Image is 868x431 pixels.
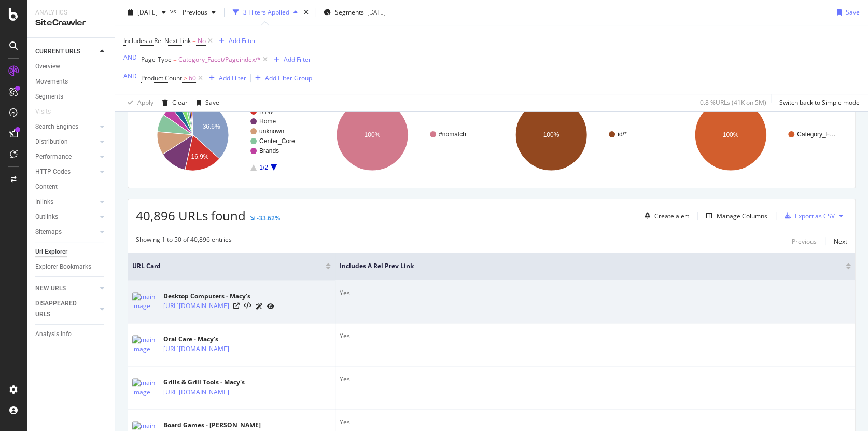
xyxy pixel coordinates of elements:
[35,182,107,192] a: Content
[674,90,846,180] svg: A chart.
[259,147,279,155] text: Brands
[335,8,364,17] span: Segments
[257,214,280,223] div: -33.62%
[243,8,289,17] div: 3 Filters Applied
[543,131,559,138] text: 100%
[35,151,72,162] div: Performance
[833,4,860,21] button: Save
[123,53,137,62] div: AND
[123,72,137,80] div: AND
[35,166,71,177] div: HTTP Codes
[35,197,97,207] a: Inlinks
[654,212,689,220] div: Create alert
[35,212,97,223] a: Outlinks
[775,94,860,111] button: Switch back to Simple mode
[259,128,284,135] text: unknown
[35,121,78,132] div: Search Engines
[35,46,80,57] div: CURRENT URLS
[178,4,220,21] button: Previous
[439,131,466,138] text: #nomatch
[192,36,196,45] span: =
[163,291,274,301] div: Desktop Computers - Macy's
[170,7,178,16] span: vs
[172,98,188,107] div: Clear
[722,131,738,138] text: 100%
[35,151,97,162] a: Performance
[35,136,97,147] a: Distribution
[205,72,246,85] button: Add Filter
[219,74,246,82] div: Add Filter
[136,235,232,247] div: Showing 1 to 50 of 40,896 entries
[35,166,97,177] a: HTTP Codes
[779,98,860,107] div: Switch back to Simple mode
[141,74,182,82] span: Product Count
[173,55,177,64] span: =
[284,55,311,64] div: Add Filter
[315,90,487,180] svg: A chart.
[340,288,851,298] div: Yes
[203,123,220,130] text: 36.6%
[132,378,158,397] img: main image
[35,212,58,223] div: Outlinks
[35,246,67,257] div: Url Explorer
[35,8,106,17] div: Analytics
[35,46,97,57] a: CURRENT URLS
[189,71,196,86] span: 60
[136,207,246,224] span: 40,896 URLs found
[198,34,206,48] span: No
[141,55,172,64] span: Page-Type
[136,90,308,180] svg: A chart.
[137,8,158,17] span: 2025 Sep. 4th
[340,261,830,271] span: Includes a Rel Prev Link
[340,418,851,427] div: Yes
[123,94,153,111] button: Apply
[267,301,274,312] a: URL Inspection
[132,261,323,271] span: URL Card
[163,301,229,311] a: [URL][DOMAIN_NAME]
[158,94,188,111] button: Clear
[340,374,851,384] div: Yes
[163,335,274,344] div: Oral Care - Macy's
[137,98,153,107] div: Apply
[205,98,219,107] div: Save
[35,121,97,132] a: Search Engines
[191,153,208,160] text: 16.9%
[846,8,860,17] div: Save
[35,261,107,272] a: Explorer Bookmarks
[795,212,835,220] div: Export as CSV
[702,210,767,222] button: Manage Columns
[35,298,88,320] div: DISAPPEARED URLS
[834,237,847,246] div: Next
[259,137,295,145] text: Center_Core
[717,212,767,220] div: Manage Columns
[132,335,158,354] img: main image
[215,35,256,47] button: Add Filter
[302,7,311,18] div: times
[640,207,689,224] button: Create alert
[35,91,63,102] div: Segments
[256,301,263,312] a: AI Url Details
[163,378,274,387] div: Grills & Grill Tools - Macy's
[35,136,68,147] div: Distribution
[229,36,256,45] div: Add Filter
[178,52,261,67] span: Category_Facet/Pageindex/*
[192,94,219,111] button: Save
[35,261,91,272] div: Explorer Bookmarks
[35,61,107,72] a: Overview
[494,90,666,180] svg: A chart.
[259,164,268,171] text: 1/2
[792,237,817,246] div: Previous
[35,76,68,87] div: Movements
[35,283,97,294] a: NEW URLS
[35,17,106,29] div: SiteCrawler
[229,4,302,21] button: 3 Filters Applied
[270,53,311,66] button: Add Filter
[259,118,276,125] text: Home
[797,131,836,138] text: Category_F…
[35,246,107,257] a: Url Explorer
[35,182,58,192] div: Content
[259,108,274,115] text: RTW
